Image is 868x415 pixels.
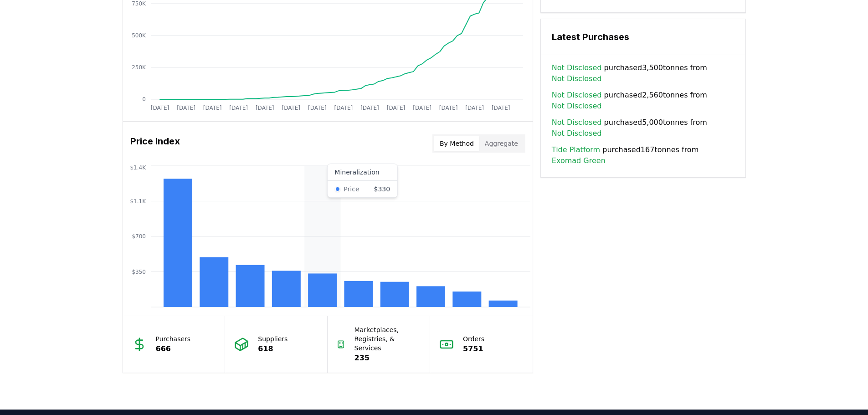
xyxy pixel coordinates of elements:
[255,105,274,111] tspan: [DATE]
[552,101,602,112] a: Not Disclosed
[552,30,734,44] h3: Latest Purchases
[130,198,146,205] tspan: $1.1K
[552,90,734,112] span: purchased 2,560 tonnes from
[203,105,221,111] tspan: [DATE]
[132,233,146,240] tspan: $700
[386,105,405,111] tspan: [DATE]
[177,105,195,111] tspan: [DATE]
[552,117,734,139] span: purchased 5,000 tonnes from
[439,105,457,111] tspan: [DATE]
[354,353,421,364] p: 235
[142,96,146,102] tspan: 0
[552,90,602,101] a: Not Disclosed
[465,105,484,111] tspan: [DATE]
[479,136,524,151] button: Aggregate
[354,325,421,353] p: Marketplaces, Registries, & Services
[130,134,180,153] h3: Price Index
[434,136,479,151] button: By Method
[258,334,288,343] p: Suppliers
[552,128,602,139] a: Not Disclosed
[282,105,300,111] tspan: [DATE]
[463,343,484,354] p: 5751
[308,105,327,111] tspan: [DATE]
[552,117,602,128] a: Not Disclosed
[360,105,379,111] tspan: [DATE]
[552,144,600,155] a: Tide Platform
[413,105,431,111] tspan: [DATE]
[132,32,146,39] tspan: 500K
[552,73,602,84] a: Not Disclosed
[334,105,353,111] tspan: [DATE]
[132,269,146,275] tspan: $350
[156,343,191,354] p: 666
[463,334,484,343] p: Orders
[552,155,606,166] a: Exomad Green
[229,105,248,111] tspan: [DATE]
[156,334,191,343] p: Purchasers
[132,64,146,71] tspan: 250K
[132,0,146,7] tspan: 750K
[552,144,734,166] span: purchased 167 tonnes from
[552,62,734,84] span: purchased 3,500 tonnes from
[130,164,146,171] tspan: $1.4K
[491,105,510,111] tspan: [DATE]
[552,62,602,73] a: Not Disclosed
[150,105,169,111] tspan: [DATE]
[258,343,288,354] p: 618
